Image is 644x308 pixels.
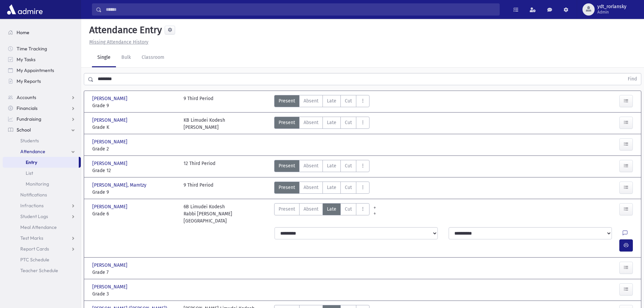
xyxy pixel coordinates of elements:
a: Fundraising [3,114,81,124]
span: Absent [304,206,318,213]
span: Grade 2 [92,145,177,152]
span: Admin [597,9,626,15]
a: Report Cards [3,243,81,254]
a: Monitoring [3,179,81,189]
div: 6B Limudei Kodesh Rabbi [PERSON_NAME][GEOGRAPHIC_DATA] [184,203,268,224]
a: Notifications [3,189,81,200]
a: My Tasks [3,54,81,65]
a: Students [3,135,81,146]
input: Search [102,3,499,16]
span: Present [279,97,295,104]
span: Present [279,119,295,126]
span: Accounts [17,94,36,100]
span: [PERSON_NAME] [92,95,129,102]
span: Late [327,97,336,104]
span: Infractions [20,203,44,209]
button: Find [624,73,641,85]
span: Absent [304,162,318,169]
span: Home [17,29,29,35]
a: Teacher Schedule [3,265,81,276]
span: Absent [304,119,318,126]
a: Financials [3,103,81,114]
span: Student Logs [20,213,48,219]
span: ydt_rorlansky [597,4,626,9]
span: Late [327,162,336,169]
a: Infractions [3,200,81,211]
span: [PERSON_NAME] [92,203,129,210]
div: AttTypes [274,117,369,131]
a: Home [3,27,81,38]
span: Grade 6 [92,210,177,217]
span: [PERSON_NAME] [92,283,129,290]
span: PTC Schedule [20,257,49,263]
a: Student Logs [3,211,81,222]
span: Cut [345,97,352,104]
span: Notifications [20,192,47,198]
a: My Appointments [3,65,81,76]
span: Present [279,184,295,191]
span: [PERSON_NAME] [92,117,129,124]
span: Late [327,206,336,213]
a: Missing Attendance History [87,39,148,45]
span: Time Tracking [17,46,47,52]
span: Grade 9 [92,189,177,196]
span: Cut [345,206,352,213]
div: 9 Third Period [184,182,213,196]
div: AttTypes [274,203,369,224]
span: Attendance [20,148,45,155]
div: AttTypes [274,182,369,196]
span: List [26,170,33,176]
span: Teacher Schedule [20,267,58,274]
h5: Attendance Entry [87,24,162,36]
span: [PERSON_NAME] [92,138,129,145]
span: Present [279,162,295,169]
span: [PERSON_NAME] [92,160,129,167]
div: 9 Third Period [184,95,213,109]
div: AttTypes [274,95,369,109]
a: Accounts [3,92,81,103]
span: Grade 7 [92,269,177,276]
span: My Tasks [17,56,35,63]
a: Attendance [3,146,81,157]
span: [PERSON_NAME] [92,262,129,269]
span: Grade 12 [92,167,177,174]
u: Missing Attendance History [89,39,148,45]
span: Grade K [92,124,177,131]
span: Monitoring [26,181,49,187]
span: Absent [304,184,318,191]
img: AdmirePro [5,3,44,16]
div: 12 Third Period [184,160,215,174]
a: School [3,124,81,135]
a: PTC Schedule [3,254,81,265]
a: Test Marks [3,233,81,243]
span: Fundraising [17,116,41,122]
span: Present [279,206,295,213]
span: Cut [345,162,352,169]
span: Meal Attendance [20,224,57,230]
a: Meal Attendance [3,222,81,233]
a: Time Tracking [3,43,81,54]
a: Entry [3,157,79,168]
span: Financials [17,105,38,111]
a: Single [92,48,116,67]
a: List [3,168,81,179]
span: [PERSON_NAME], Mamtzy [92,182,148,189]
span: Cut [345,184,352,191]
span: Grade 3 [92,290,177,298]
div: AttTypes [274,160,369,174]
a: My Reports [3,76,81,87]
a: Bulk [116,48,136,67]
span: Entry [26,159,37,165]
span: Test Marks [20,235,43,241]
span: Cut [345,119,352,126]
span: Grade 9 [92,102,177,109]
span: My Appointments [17,67,54,73]
span: School [17,127,31,133]
span: Report Cards [20,246,49,252]
span: My Reports [17,78,41,84]
span: Late [327,119,336,126]
span: Students [20,138,39,144]
span: Late [327,184,336,191]
a: Classroom [136,48,170,67]
div: KB Limudei Kodesh [PERSON_NAME] [184,117,225,131]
